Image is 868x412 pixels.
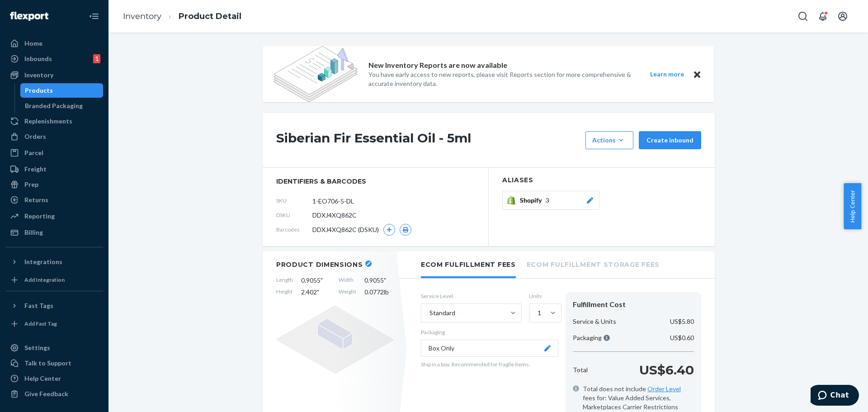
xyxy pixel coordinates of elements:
div: Help Center [24,374,61,383]
div: Home [24,39,42,48]
button: Create inbound [639,131,701,149]
button: Open notifications [814,7,832,25]
button: Open Search Box [794,7,812,25]
span: Length [276,276,293,285]
p: Packaging [573,333,610,342]
a: Order Level [647,385,681,393]
span: DDXJ4XQ862C [312,211,357,220]
span: 3 [546,196,549,205]
a: Prep [5,177,103,192]
div: Inventory [24,71,53,80]
div: Reporting [24,212,55,221]
div: Inbounds [24,54,52,63]
label: Units [529,292,558,300]
span: 0.9055 [301,276,330,285]
div: Fulfillment Cost [573,299,694,310]
a: Inventory [123,11,161,21]
div: 1 [538,308,541,317]
span: 2.402 [301,288,330,297]
li: Ecom Fulfillment Storage Fees [527,251,660,276]
div: 1 [93,54,100,63]
span: " [317,288,319,296]
div: Prep [24,180,38,189]
a: Freight [5,162,103,176]
img: new-reports-banner-icon.82668bd98b6a51aee86340f2a7b77ae3.png [274,46,358,102]
div: Returns [24,195,48,204]
div: Give Feedback [24,389,68,398]
span: 0.0772 lb [364,288,394,297]
div: Actions [592,136,627,145]
a: Help Center [5,371,103,386]
a: Parcel [5,146,103,160]
div: Talk to Support [24,359,71,368]
span: " [321,276,323,284]
a: Orders [5,129,103,144]
p: Ship in a box. Recommended for fragile items. [421,360,558,368]
span: Weight [339,288,356,297]
button: Open account menu [834,7,852,25]
span: " [384,276,386,284]
a: Returns [5,193,103,207]
div: Parcel [24,148,43,157]
div: Add Fast Tag [24,320,57,327]
a: Branded Packaging [20,99,104,113]
span: DSKU [276,211,312,219]
div: Integrations [24,257,62,266]
p: Total [573,365,588,374]
button: Integrations [5,255,103,269]
span: identifiers & barcodes [276,177,475,186]
p: US$6.40 [639,361,694,379]
p: New Inventory Reports are now available [368,60,507,71]
a: Billing [5,225,103,240]
span: Width [339,276,356,285]
div: Billing [24,228,43,237]
p: US$5.80 [670,317,694,326]
a: Reporting [5,209,103,223]
p: US$0.60 [670,333,694,342]
a: Add Fast Tag [5,317,103,331]
input: 1 [537,308,538,317]
span: SKU [276,197,312,204]
div: Add Integration [24,276,65,284]
button: Give Feedback [5,387,103,401]
button: Close Navigation [85,7,103,25]
input: Standard [429,308,429,317]
a: Products [20,83,104,98]
a: Inventory [5,68,103,82]
button: Close [691,69,703,80]
div: Standard [429,308,455,317]
a: Product Detail [179,11,241,21]
a: Home [5,36,103,51]
div: Branded Packaging [25,101,83,110]
h2: Product Dimensions [276,260,363,269]
a: Replenishments [5,114,103,128]
label: Service Level [421,292,522,300]
div: Fast Tags [24,301,53,310]
button: Learn more [644,69,689,80]
button: Fast Tags [5,298,103,313]
a: Settings [5,341,103,355]
button: Talk to Support [5,356,103,370]
h2: Aliases [502,177,701,184]
div: Settings [24,343,50,352]
button: Shopify3 [502,191,599,210]
p: Service & Units [573,317,616,326]
span: Barcodes [276,226,312,233]
div: Freight [24,165,47,174]
span: 0.9055 [364,276,394,285]
div: Replenishments [24,117,72,126]
a: Inbounds1 [5,52,103,66]
div: Orders [24,132,46,141]
p: Packaging [421,328,558,336]
a: Add Integration [5,273,103,287]
iframe: Opens a widget where you can chat to one of our agents [811,385,859,407]
button: Help Center [844,183,861,229]
span: Shopify [520,196,546,205]
div: Products [25,86,53,95]
span: Height [276,288,293,297]
h1: Siberian Fir Essential Oil - 5ml [276,131,581,149]
img: Flexport logo [10,12,48,21]
span: DDXJ4XQ862C (DSKU) [312,225,379,234]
